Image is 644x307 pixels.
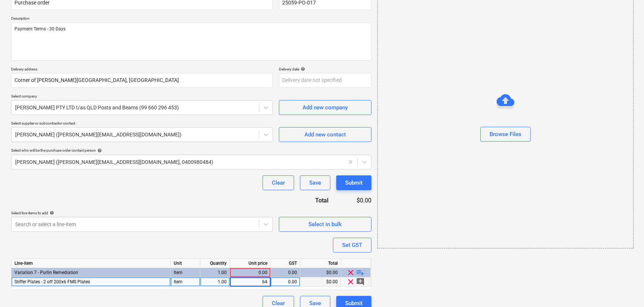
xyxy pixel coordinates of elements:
button: Set GST [333,238,371,252]
div: Select in bulk [308,219,342,229]
button: Select in bulk [279,217,371,232]
button: Clear [263,175,294,190]
p: Delivery address [11,67,273,73]
button: Save [300,175,330,190]
div: 1.00 [203,277,227,287]
div: Save [309,178,321,188]
div: Item [171,277,200,287]
div: GST [271,259,300,268]
button: Browse Files [480,127,531,142]
div: Browse Files [490,129,521,139]
textarea: Payment Terms - 30 Days [11,23,371,61]
span: clear [347,277,356,286]
div: Quantity [200,259,230,268]
div: Submit [345,178,363,188]
div: 0.00 [274,268,297,277]
div: Select line-items to add [11,211,273,215]
div: Clear [272,178,285,188]
div: 1.00 [203,268,227,277]
span: add_comment [356,277,365,286]
div: Set GST [342,240,362,250]
div: Item [171,268,200,277]
iframe: Chat Widget [607,271,644,307]
span: help [96,148,102,153]
span: clear [347,268,356,277]
div: Delivery date [279,67,371,72]
div: Line-item [11,259,171,268]
span: help [299,67,305,71]
div: Total [300,259,341,268]
div: Add new contact [304,130,346,139]
button: Add new contact [279,127,371,142]
p: Select company [11,94,273,100]
span: Variation 7 - Purlin Remediation [14,270,78,275]
input: Delivery date not specified [279,73,371,88]
p: Description [11,16,371,22]
span: Stiffer Plates - 2 off 200x6 FMS Plates [14,279,90,284]
div: Add new company [303,103,348,112]
div: Select who will be the purchase order contact person [11,148,371,153]
div: Total [275,196,340,205]
div: 0.00 [233,268,267,277]
div: $0.00 [340,196,371,205]
span: help [48,211,54,215]
div: 0.00 [274,277,297,287]
p: Select supplier or subcontractor contact [11,121,273,127]
span: playlist_add [356,268,365,277]
button: Add new company [279,100,371,115]
div: Unit [171,259,200,268]
div: $0.00 [300,268,341,277]
input: Delivery address [11,73,273,88]
div: Unit price [230,259,271,268]
button: Submit [336,175,371,190]
div: $0.00 [300,277,341,287]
